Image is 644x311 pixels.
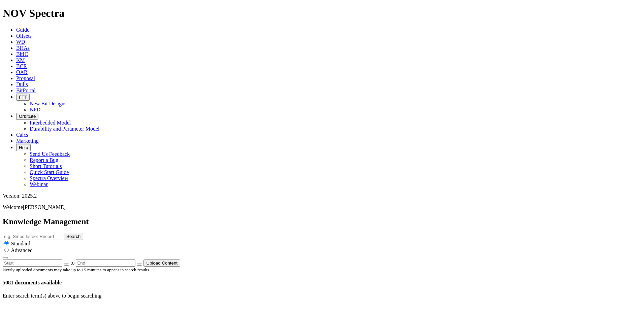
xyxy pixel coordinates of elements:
h1: NOV Spectra [3,7,641,20]
input: Start [3,260,62,267]
a: Calcs [16,132,28,138]
span: OrbitLite [19,114,36,119]
a: Dulls [16,81,28,87]
a: BCR [16,63,27,69]
button: OrbitLite [16,113,38,120]
a: Quick Start Guide [30,169,69,175]
div: Version: 2025.2 [3,193,641,199]
p: Enter search term(s) above to begin searching [3,293,641,299]
a: Guide [16,27,29,33]
a: OAR [16,69,28,75]
span: [PERSON_NAME] [23,204,66,210]
a: Webinar [30,181,48,187]
a: New Bit Designs [30,101,66,106]
button: Upload Content [143,260,180,267]
span: Standard [11,241,30,246]
a: BHAs [16,45,30,51]
input: End [76,260,135,267]
a: NPD [30,107,40,112]
span: Help [19,145,28,150]
a: Send Us Feedback [30,151,70,157]
button: Search [64,233,83,240]
a: Short Tutorials [30,163,62,169]
a: Interbedded Model [30,120,71,126]
span: to [70,260,74,266]
a: WD [16,39,25,45]
span: Advanced [11,247,33,253]
a: Durability and Parameter Model [30,126,100,132]
a: Spectra Overview [30,175,68,181]
input: e.g. Smoothsteer Record [3,233,62,240]
a: BitIQ [16,51,28,57]
a: KM [16,57,25,63]
h4: 5081 documents available [3,280,641,286]
button: Help [16,144,31,151]
p: Welcome [3,204,641,210]
a: Offsets [16,33,32,39]
a: BitPortal [16,88,36,93]
small: Newly uploaded documents may take up to 15 minutes to appear in search results. [3,267,150,272]
h2: Knowledge Management [3,217,641,226]
a: Proposal [16,75,35,81]
a: Marketing [16,138,39,144]
a: Report a Bug [30,157,58,163]
span: FTT [19,95,27,100]
button: FTT [16,94,30,101]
